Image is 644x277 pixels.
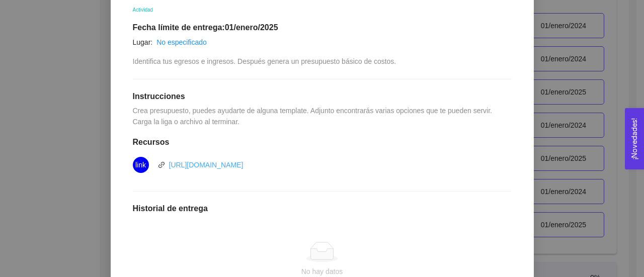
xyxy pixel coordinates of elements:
[133,37,153,48] article: Lugar:
[625,108,644,169] button: Open Feedback Widget
[133,23,512,33] h1: Fecha límite de entrega: 01/enero/2025
[135,157,146,173] span: link
[133,107,494,126] span: Crea presupuesto, puedes ayudarte de alguna template. Adjunto encontrarás varias opciones que te ...
[169,161,244,169] a: [URL][DOMAIN_NAME]
[156,38,207,46] a: No especificado
[133,204,512,214] h1: Historial de entrega
[133,91,512,102] h1: Instrucciones
[133,137,512,147] h1: Recursos
[158,161,165,168] span: link
[141,266,504,277] div: No hay datos
[133,7,153,13] span: Actividad
[133,57,396,65] span: Identifica tus egresos e ingresos. Después genera un presupuesto básico de costos.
